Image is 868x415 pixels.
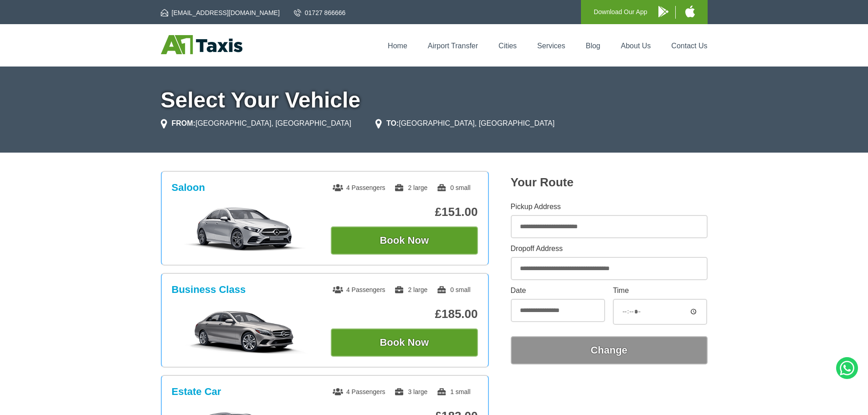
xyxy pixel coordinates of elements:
[176,308,313,354] img: Business Class
[375,118,555,129] li: [GEOGRAPHIC_DATA], [GEOGRAPHIC_DATA]
[386,119,399,127] strong: TO:
[161,118,351,129] li: [GEOGRAPHIC_DATA], [GEOGRAPHIC_DATA]
[437,388,470,395] span: 1 small
[172,386,221,398] h3: Estate Car
[331,226,478,255] button: Book Now
[613,287,707,294] label: Time
[685,5,695,17] img: A1 Taxis iPhone App
[172,284,246,296] h3: Business Class
[394,388,427,395] span: 3 large
[172,119,195,127] strong: FROM:
[161,35,242,54] img: A1 Taxis St Albans LTD
[331,328,478,357] button: Book Now
[161,89,708,111] h1: Select Your Vehicle
[294,8,346,17] a: 01727 866666
[511,287,605,294] label: Date
[161,8,280,17] a: [EMAIL_ADDRESS][DOMAIN_NAME]
[331,307,478,321] p: £185.00
[511,336,708,364] button: Change
[437,286,470,293] span: 0 small
[511,245,708,252] label: Dropoff Address
[172,182,205,194] h3: Saloon
[671,42,707,50] a: Contact Us
[621,42,651,50] a: About Us
[394,286,427,293] span: 2 large
[388,42,407,50] a: Home
[333,184,385,191] span: 4 Passengers
[333,286,385,293] span: 4 Passengers
[498,42,517,50] a: Cities
[594,6,647,18] p: Download Our App
[511,175,708,190] h2: Your Route
[333,388,385,395] span: 4 Passengers
[331,205,478,219] p: £151.00
[658,6,668,17] img: A1 Taxis Android App
[394,184,427,191] span: 2 large
[537,42,565,50] a: Services
[586,42,600,50] a: Blog
[176,206,313,252] img: Saloon
[428,42,478,50] a: Airport Transfer
[511,203,708,210] label: Pickup Address
[437,184,470,191] span: 0 small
